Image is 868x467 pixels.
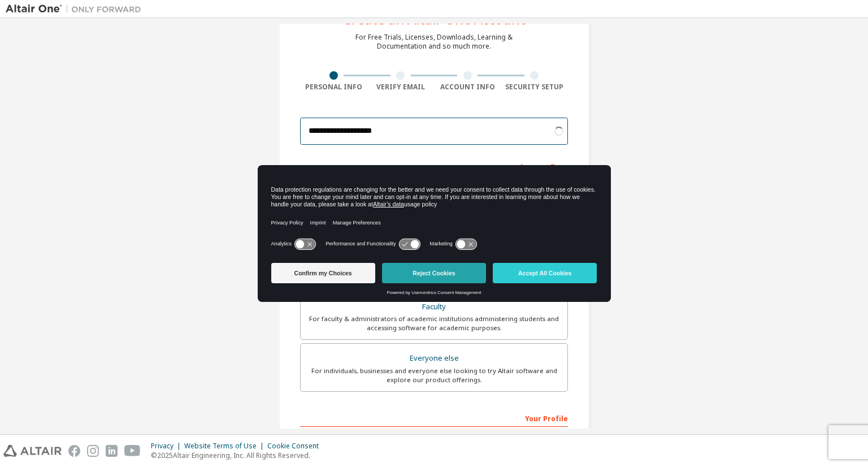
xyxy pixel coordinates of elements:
div: For individuals, businesses and everyone else looking to try Altair software and explore our prod... [307,366,561,384]
div: Website Terms of Use [184,442,267,451]
p: © 2025 Altair Engineering, Inc. All Rights Reserved. [151,451,325,460]
div: Personal Info [300,83,367,92]
div: Account Info [434,83,501,92]
img: linkedin.svg [106,445,118,457]
div: Create an Altair One Account [343,12,526,26]
div: For faculty & administrators of academic institutions administering students and accessing softwa... [307,314,561,332]
div: Account Type [300,157,568,175]
div: Your Profile [300,409,568,427]
div: Everyone else [307,351,561,366]
img: youtube.svg [124,445,141,457]
img: facebook.svg [68,445,80,457]
div: For Free Trials, Licenses, Downloads, Learning & Documentation and so much more. [355,33,513,51]
div: Privacy [151,442,184,451]
div: Faculty [307,299,561,315]
div: Cookie Consent [267,442,325,451]
img: instagram.svg [87,445,99,457]
img: Altair One [6,3,147,15]
div: Verify Email [367,83,435,92]
div: Security Setup [501,83,568,92]
img: altair_logo.svg [3,445,62,457]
